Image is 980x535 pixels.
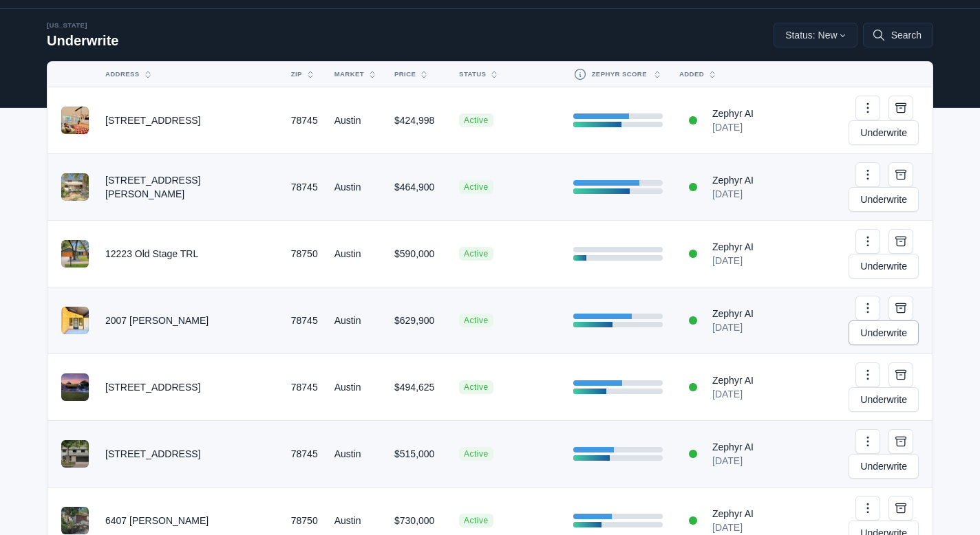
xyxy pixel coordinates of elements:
div: Zephyr AI [712,440,754,454]
td: Austin [326,421,386,488]
a: Underwrite [849,387,919,412]
button: Market [326,63,370,85]
span: Zephyr Score [592,69,647,80]
button: Archive [888,362,913,387]
td: $629,900 [386,287,451,354]
td: Austin [326,287,386,354]
button: Archive [888,496,913,521]
span: Active [459,314,493,327]
a: Underwrite [849,320,919,345]
td: [STREET_ADDRESS][PERSON_NAME] [97,154,283,221]
td: 78745 [283,87,326,154]
div: [US_STATE] [47,20,118,31]
h2: Underwrite [47,31,118,50]
div: [DATE] [712,320,754,334]
div: [DATE] [712,120,754,134]
svg: Zephyr Score [573,67,587,81]
button: Archive [888,229,913,254]
button: Archive [888,296,913,320]
span: Active [459,514,493,527]
td: $464,900 [386,154,451,221]
a: Underwrite [849,454,919,479]
a: Underwrite [849,254,919,279]
span: Active [459,447,493,461]
button: Added [671,63,783,85]
a: Underwrite [849,187,919,212]
div: [DATE] [712,187,754,201]
button: Zephyr Score Zephyr Score [565,62,654,87]
td: $424,998 [386,87,451,154]
button: Price [386,63,434,85]
td: [STREET_ADDRESS] [97,87,283,154]
td: Austin [326,87,386,154]
td: $590,000 [386,221,451,287]
div: Zephyr AI [712,173,754,187]
td: [STREET_ADDRESS] [97,421,283,488]
td: 78745 [283,421,326,488]
div: Zephyr AI [712,307,754,320]
td: Austin [326,354,386,421]
button: Archive [888,162,913,187]
div: Zephyr AI [712,507,754,521]
button: Status: New [774,23,857,47]
div: [DATE] [712,387,754,401]
button: Search [863,23,933,47]
button: Status [451,63,548,85]
div: [DATE] [712,521,754,534]
span: Active [459,113,493,127]
div: Zephyr AI [712,240,754,254]
td: $515,000 [386,421,451,488]
div: [DATE] [712,454,754,468]
td: 12223 Old Stage TRL [97,221,283,287]
span: Active [459,380,493,394]
td: 78745 [283,154,326,221]
td: 2007 [PERSON_NAME] [97,287,283,354]
button: Address [97,63,266,85]
span: Active [459,180,493,194]
button: Archive [888,429,913,454]
button: Zip [283,63,310,85]
td: [STREET_ADDRESS] [97,354,283,421]
button: Archive [888,96,913,120]
div: [DATE] [712,254,754,267]
span: Active [459,247,493,261]
div: Zephyr AI [712,107,754,120]
td: 78750 [283,221,326,287]
td: $494,625 [386,354,451,421]
td: Austin [326,154,386,221]
td: 78745 [283,354,326,421]
a: Underwrite [849,120,919,145]
td: 78745 [283,287,326,354]
div: Zephyr AI [712,373,754,387]
td: Austin [326,221,386,287]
